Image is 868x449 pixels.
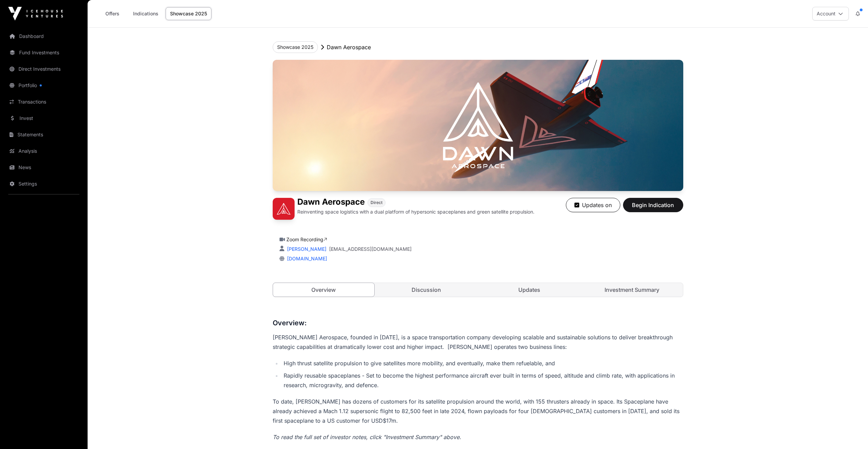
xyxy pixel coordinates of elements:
[297,208,534,215] p: Reinventing space logistics with a dual platform of hypersonic spaceplanes and green satellite pr...
[5,176,82,191] a: Settings
[581,283,683,297] a: Investment Summary
[329,246,412,253] a: [EMAIL_ADDRESS][DOMAIN_NAME]
[273,397,683,425] p: To date, [PERSON_NAME] has dozens of customers for its satellite propulsion around the world, wit...
[282,371,683,390] li: Rapidly reusable spaceplanes - Set to become the highest performance aircraft ever built in terms...
[284,256,327,261] a: [DOMAIN_NAME]
[273,332,683,352] p: [PERSON_NAME] Aerospace, founded in [DATE], is a space transportation company developing scalable...
[632,201,675,209] span: Begin Indication
[273,60,683,191] img: Dawn Aerospace
[5,29,82,44] a: Dashboard
[99,7,126,20] a: Offers
[623,198,683,212] button: Begin Indication
[273,283,683,297] nav: Tabs
[5,45,82,60] a: Fund Investments
[5,62,82,77] a: Direct Investments
[273,283,375,297] a: Overview
[5,144,82,159] a: Analysis
[479,283,580,297] a: Updates
[273,317,683,328] h3: Overview:
[273,41,318,53] button: Showcase 2025
[5,78,82,93] a: Portfolio
[327,43,371,51] p: Dawn Aerospace
[5,94,82,109] a: Transactions
[5,127,82,142] a: Statements
[371,200,383,205] span: Direct
[834,416,868,449] iframe: Chat Widget
[166,7,211,20] a: Showcase 2025
[286,246,326,252] a: [PERSON_NAME]
[566,198,620,212] button: Updates on
[8,7,63,21] img: Icehouse Ventures Logo
[812,7,849,21] button: Account
[5,160,82,175] a: News
[286,236,327,242] a: Zoom Recording
[376,283,477,297] a: Discussion
[273,434,461,440] em: To read the full set of investor notes, click "Investment Summary" above.
[273,198,295,220] img: Dawn Aerospace
[623,205,683,212] a: Begin Indication
[129,7,163,20] a: Indications
[282,358,683,368] li: High thrust satellite propulsion to give satellites more mobility, and eventually, make them refu...
[297,198,365,207] h1: Dawn Aerospace
[5,111,82,126] a: Invest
